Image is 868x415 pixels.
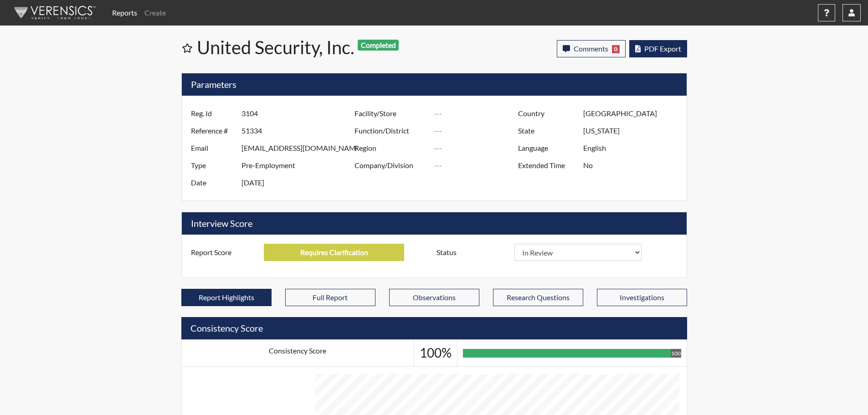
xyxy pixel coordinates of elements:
label: Company/Division [348,157,434,174]
label: Date [184,174,241,191]
input: --- [241,139,357,157]
h5: Parameters [182,73,687,96]
input: --- [583,105,684,122]
input: --- [434,105,520,122]
label: Reg. Id [184,105,241,122]
label: Type [184,157,241,174]
a: Create [141,4,169,22]
h5: Interview Score [182,212,687,235]
input: --- [241,122,357,139]
label: Extended Time [511,157,583,174]
span: 0 [612,45,620,53]
label: Email [184,139,241,157]
button: Investigations [597,289,687,306]
input: --- [583,157,684,174]
input: --- [434,122,520,139]
label: Facility/Store [348,105,434,122]
td: Consistency Score [181,340,414,367]
input: --- [241,157,357,174]
h1: United Security, Inc. [197,36,435,58]
input: --- [434,139,520,157]
input: --- [241,174,357,191]
label: Function/District [348,122,434,139]
div: 100 [671,349,681,358]
span: PDF Export [644,44,681,53]
input: --- [434,157,520,174]
label: Language [511,139,583,157]
h5: Consistency Score [181,317,687,339]
span: Comments [574,44,608,53]
h3: 100% [420,345,452,361]
input: --- [264,244,404,261]
button: PDF Export [629,40,687,57]
label: Region [348,139,434,157]
span: Completed [358,40,399,51]
label: State [511,122,583,139]
a: Reports [108,4,141,22]
button: Research Questions [493,289,583,306]
input: --- [583,139,684,157]
label: Status [430,244,514,261]
button: Comments0 [557,40,626,57]
div: Document a decision to hire or decline a candiate [430,244,684,261]
input: --- [241,105,357,122]
button: Observations [389,289,479,306]
label: Report Score [184,244,264,261]
label: Country [511,105,583,122]
button: Full Report [285,289,375,306]
label: Reference # [184,122,241,139]
input: --- [583,122,684,139]
button: Report Highlights [181,289,272,306]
